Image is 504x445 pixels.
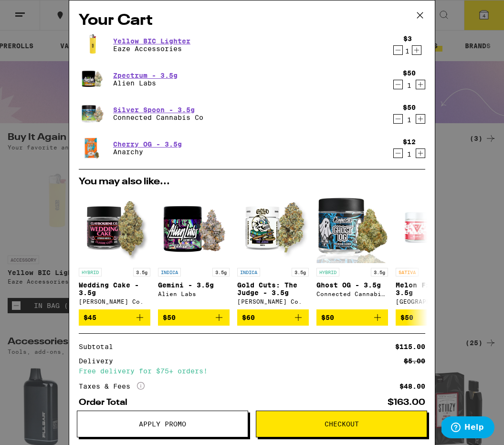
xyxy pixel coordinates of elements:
[139,421,186,427] span: Apply Promo
[242,314,255,321] span: $60
[237,309,309,326] button: Add to bag
[237,298,309,305] div: [PERSON_NAME] Co.
[403,104,416,111] div: $50
[388,398,425,407] div: $163.00
[212,268,230,276] p: 3.5g
[79,298,150,305] div: [PERSON_NAME] Co.
[113,140,182,148] a: Cherry OG - 3.5g
[133,268,150,276] p: 3.5g
[79,268,102,276] p: HYBRID
[403,138,416,146] div: $12
[79,398,134,407] div: Order Total
[79,66,105,93] img: Alien Labs - Zpectrum - 3.5g
[316,309,388,326] button: Add to bag
[158,309,230,326] button: Add to bag
[416,80,425,89] button: Increment
[400,314,413,321] span: $50
[158,191,230,309] a: Open page for Gemini - 3.5g from Alien Labs
[113,114,203,121] p: Connected Cannabis Co
[158,268,181,276] p: INDICA
[396,281,467,297] p: Melon Fizz - 3.5g
[158,191,230,263] img: Alien Labs - Gemini - 3.5g
[393,114,403,124] button: Decrement
[237,281,309,297] p: Gold Cuts: The Judge - 3.5g
[79,281,150,297] p: Wedding Cake - 3.5g
[403,35,412,42] div: $3
[256,411,427,437] button: Checkout
[316,281,388,289] p: Ghost OG - 3.5g
[396,268,419,276] p: SATIVA
[316,268,339,276] p: HYBRID
[79,10,425,32] h2: Your Cart
[416,114,425,124] button: Increment
[396,191,467,263] img: Ember Valley - Melon Fizz - 3.5g
[403,47,412,55] div: 1
[113,72,178,79] a: Zpectrum - 3.5g
[79,28,105,62] img: Eaze Accessories - Yellow BIC Lighter
[113,37,190,45] a: Yellow BIC Lighter
[321,314,334,321] span: $50
[79,191,150,263] img: Claybourne Co. - Wedding Cake - 3.5g
[396,298,467,305] div: [GEOGRAPHIC_DATA]
[79,135,105,161] img: Anarchy - Cherry OG - 3.5g
[158,291,230,297] div: Alien Labs
[79,309,150,326] button: Add to bag
[292,268,309,276] p: 3.5g
[403,69,416,77] div: $50
[79,191,150,309] a: Open page for Wedding Cake - 3.5g from Claybourne Co.
[316,191,388,263] img: Connected Cannabis Co - Ghost OG - 3.5g
[396,191,467,309] a: Open page for Melon Fizz - 3.5g from Ember Valley
[416,148,425,158] button: Increment
[113,45,190,53] p: Eaze Accessories
[395,343,425,350] div: $115.00
[412,45,421,55] button: Increment
[79,177,425,187] h2: You may also like...
[84,314,96,321] span: $45
[79,343,120,350] div: Subtotal
[113,106,203,114] a: Silver Spoon - 3.5g
[237,191,309,309] a: Open page for Gold Cuts: The Judge - 3.5g from Claybourne Co.
[158,281,230,289] p: Gemini - 3.5g
[403,116,416,124] div: 1
[237,191,309,263] img: Claybourne Co. - Gold Cuts: The Judge - 3.5g
[399,383,425,390] div: $48.00
[316,291,388,297] div: Connected Cannabis Co
[163,314,176,321] span: $50
[393,148,403,158] button: Decrement
[325,421,359,427] span: Checkout
[113,79,178,87] p: Alien Labs
[316,191,388,309] a: Open page for Ghost OG - 3.5g from Connected Cannabis Co
[396,309,467,326] button: Add to bag
[79,382,145,391] div: Taxes & Fees
[237,268,260,276] p: INDICA
[79,100,105,127] img: Connected Cannabis Co - Silver Spoon - 3.5g
[79,358,120,364] div: Delivery
[371,268,388,276] p: 3.5g
[441,416,494,440] iframe: Opens a widget where you can find more information
[403,82,416,89] div: 1
[404,358,425,364] div: $5.00
[77,411,248,437] button: Apply Promo
[393,45,403,55] button: Decrement
[113,148,182,156] p: Anarchy
[393,80,403,89] button: Decrement
[79,368,425,374] div: Free delivery for $75+ orders!
[403,150,416,158] div: 1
